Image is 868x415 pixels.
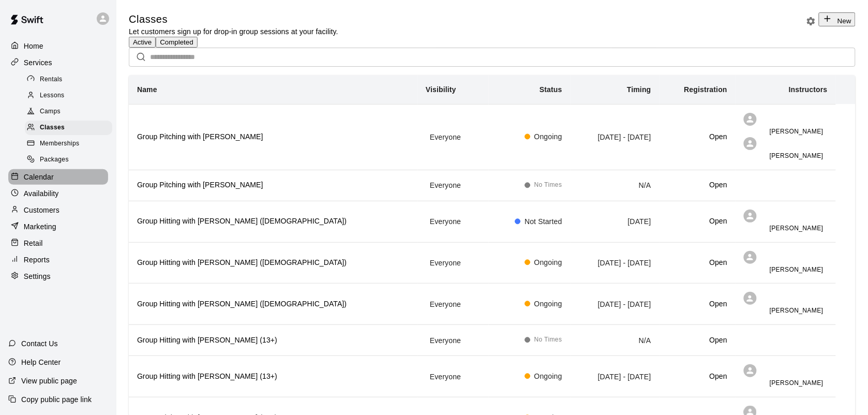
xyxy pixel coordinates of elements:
[25,104,116,120] a: Camps
[668,371,727,382] h6: Open
[803,13,819,29] button: Classes settings
[24,57,52,68] p: Services
[770,266,824,273] span: [PERSON_NAME]
[668,257,727,269] h6: Open
[534,180,562,190] span: No Times
[25,87,116,103] a: Lessons
[8,55,108,70] a: Services
[25,105,112,119] div: Camps
[24,172,54,182] p: Calendar
[21,394,92,405] p: Copy public page link
[24,271,51,281] p: Settings
[8,186,108,201] div: Availability
[40,75,63,85] span: Rentals
[21,376,77,386] p: View public page
[571,325,660,356] td: N/A
[21,357,61,367] p: Help Center
[770,152,824,159] span: [PERSON_NAME]
[426,299,481,309] div: This service is visible to all of your customers
[137,216,409,227] h6: Group Hitting with [PERSON_NAME] ([DEMOGRAPHIC_DATA])
[571,201,660,242] td: [DATE]
[137,299,409,310] h6: Group Hitting with [PERSON_NAME] ([DEMOGRAPHIC_DATA])
[40,123,65,133] span: Classes
[534,257,562,268] span: Ongoing
[137,131,409,143] h6: Group Pitching with [PERSON_NAME]
[25,152,116,168] a: Packages
[24,221,56,232] p: Marketing
[540,85,562,94] b: Status
[25,72,112,87] div: Rentals
[40,107,61,117] span: Camps
[137,371,409,382] h6: Group Hitting with [PERSON_NAME] (13+)
[789,85,828,94] b: Instructors
[8,252,108,268] a: Reports
[426,336,465,345] span: Everyone
[668,216,727,227] h6: Open
[744,251,757,264] div: Ben Homdus
[137,257,409,269] h6: Group Hitting with [PERSON_NAME] ([DEMOGRAPHIC_DATA])
[744,364,757,377] div: Ben Homdus
[25,120,116,136] a: Classes
[571,356,660,397] td: [DATE] - [DATE]
[668,131,727,143] h6: Open
[129,37,156,48] button: Active
[744,137,757,150] div: Manuel Valencia
[25,137,112,151] div: Memberships
[137,180,409,191] h6: Group Pitching with [PERSON_NAME]
[770,225,824,232] span: [PERSON_NAME]
[426,217,465,226] span: Everyone
[8,269,108,284] a: Settings
[8,235,108,251] a: Retail
[571,284,660,325] td: [DATE] - [DATE]
[770,128,824,135] span: [PERSON_NAME]
[137,335,409,346] h6: Group Hitting with [PERSON_NAME] (13+)
[571,242,660,284] td: [DATE] - [DATE]
[627,85,651,94] b: Timing
[25,153,112,167] div: Packages
[668,180,727,191] h6: Open
[8,219,108,234] a: Marketing
[668,335,727,346] h6: Open
[426,85,456,94] b: Visibility
[534,299,562,309] span: Ongoing
[426,216,481,227] div: This service is visible to all of your customers
[426,258,481,268] div: This service is visible to all of your customers
[744,113,757,126] div: David Hernandez
[426,132,481,142] div: This service is visible to all of your customers
[129,26,338,37] p: Let customers sign up for drop-in group sessions at your facility.
[426,300,465,308] span: Everyone
[668,299,727,310] h6: Open
[21,338,58,349] p: Contact Us
[24,238,43,248] p: Retail
[25,71,116,87] a: Rentals
[8,202,108,218] a: Customers
[24,205,59,215] p: Customers
[534,371,562,381] span: Ongoing
[8,38,108,54] a: Home
[24,188,59,199] p: Availability
[40,155,69,165] span: Packages
[525,216,562,227] span: Not Started
[40,91,65,101] span: Lessons
[534,335,562,345] span: No Times
[24,41,43,51] p: Home
[770,307,824,314] span: [PERSON_NAME]
[426,259,465,267] span: Everyone
[819,12,856,26] button: New
[571,104,660,170] td: [DATE] - [DATE]
[24,255,50,265] p: Reports
[25,88,112,103] div: Lessons
[25,136,116,152] a: Memberships
[8,169,108,185] a: Calendar
[684,85,727,94] b: Registration
[137,85,157,94] b: Name
[571,170,660,201] td: N/A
